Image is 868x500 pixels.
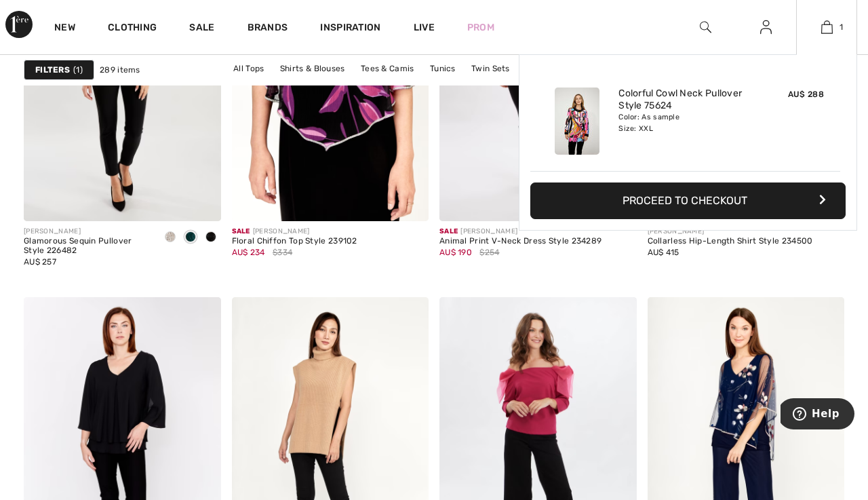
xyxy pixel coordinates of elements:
[232,227,250,235] span: Sale
[439,237,601,246] div: Animal Print V-Neck Dress Style 234289
[273,60,352,77] a: Shirts & Blouses
[24,257,56,267] span: AU$ 257
[439,227,601,237] div: [PERSON_NAME]
[201,227,221,249] div: Black
[5,11,33,38] img: 1ère Avenue
[108,22,157,36] a: Clothing
[530,182,846,219] button: Proceed to Checkout
[232,227,357,237] div: [PERSON_NAME]
[24,227,149,237] div: [PERSON_NAME]
[189,22,214,36] a: Sale
[73,64,83,76] span: 1
[797,19,856,35] a: 1
[273,246,292,258] span: $334
[373,77,429,95] a: Black Tops
[232,248,265,257] span: AU$ 234
[467,20,494,35] a: Prom
[226,60,271,77] a: All Tops
[788,90,824,99] span: AU$ 288
[618,112,752,134] div: Color: As sample Size: XXL
[760,19,772,35] img: My Info
[24,237,149,256] div: Glamorous Sequin Pullover Style 226482
[35,64,70,76] strong: Filters
[160,227,180,249] div: Beige/Silver
[248,22,288,36] a: Brands
[749,19,783,36] a: Sign In
[781,398,854,432] iframe: Opens a widget where you can find more information
[555,88,599,155] img: Colorful Cowl Neck Pullover Style 75624
[618,88,752,112] a: Colorful Cowl Neck Pullover Style 75624
[423,60,462,77] a: Tunics
[320,22,380,36] span: Inspiration
[439,227,458,235] span: Sale
[54,22,75,36] a: New
[180,227,201,249] div: Emerald
[100,64,140,76] span: 289 items
[479,246,499,258] span: $254
[414,20,435,35] a: Live
[465,60,517,77] a: Twin Sets
[232,237,357,246] div: Floral Chiffon Top Style 239102
[354,60,421,77] a: Tees & Camis
[840,21,843,33] span: 1
[439,248,472,257] span: AU$ 190
[431,77,533,95] a: [PERSON_NAME] Tops
[700,19,711,35] img: search the website
[821,19,833,35] img: My Bag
